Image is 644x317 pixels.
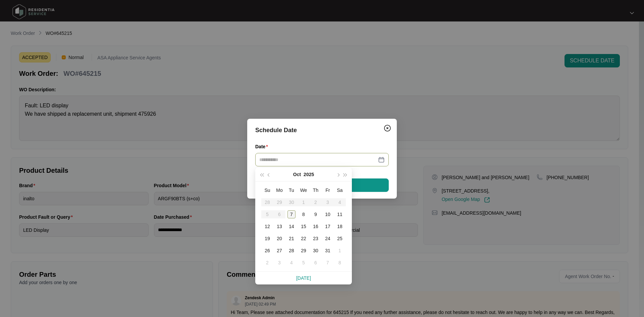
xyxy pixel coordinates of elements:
th: Fr [322,184,334,196]
input: Date [259,156,377,163]
th: Tu [285,184,298,196]
th: Su [261,184,273,196]
div: 31 [324,247,332,255]
button: 2025 [304,168,314,181]
td: 2025-10-17 [322,220,334,232]
div: 1 [336,247,344,255]
td: 2025-10-30 [310,245,322,257]
div: 30 [312,247,320,255]
div: 11 [336,210,344,218]
div: 7 [287,210,296,218]
div: 9 [312,210,320,218]
div: 24 [324,234,332,243]
div: 21 [287,234,296,243]
td: 2025-10-07 [285,208,298,220]
td: 2025-11-04 [285,257,298,269]
div: 23 [312,234,320,243]
td: 2025-11-06 [310,257,322,269]
td: 2025-11-05 [298,257,310,269]
div: 3 [275,259,283,267]
td: 2025-10-29 [298,245,310,257]
div: 28 [287,247,296,255]
td: 2025-10-24 [322,232,334,245]
td: 2025-10-13 [273,220,285,232]
div: 2 [263,259,271,267]
div: 22 [300,234,308,243]
th: Th [310,184,322,196]
th: Mo [273,184,285,196]
img: closeCircle [383,124,391,132]
td: 2025-10-27 [273,245,285,257]
td: 2025-10-15 [298,220,310,232]
label: Date [255,143,271,150]
div: 26 [263,247,271,255]
td: 2025-10-19 [261,232,273,245]
td: 2025-10-10 [322,208,334,220]
div: 13 [275,222,283,230]
div: 8 [300,210,308,218]
td: 2025-10-09 [310,208,322,220]
div: 4 [287,259,296,267]
div: 29 [300,247,308,255]
a: [DATE] [296,275,311,281]
td: 2025-10-21 [285,232,298,245]
td: 2025-10-14 [285,220,298,232]
div: 5 [300,259,308,267]
td: 2025-10-20 [273,232,285,245]
button: Close [382,123,393,134]
div: 27 [275,247,283,255]
div: 15 [300,222,308,230]
td: 2025-11-01 [334,245,346,257]
div: 10 [324,210,332,218]
div: 17 [324,222,332,230]
td: 2025-10-28 [285,245,298,257]
div: 8 [336,259,344,267]
td: 2025-10-18 [334,220,346,232]
div: 7 [324,259,332,267]
td: 2025-10-16 [310,220,322,232]
button: Oct [293,168,301,181]
div: 18 [336,222,344,230]
td: 2025-10-23 [310,232,322,245]
td: 2025-10-12 [261,220,273,232]
div: Schedule Date [255,125,389,135]
th: Sa [334,184,346,196]
div: 20 [275,234,283,243]
div: 6 [312,259,320,267]
div: 12 [263,222,271,230]
td: 2025-11-08 [334,257,346,269]
td: 2025-10-26 [261,245,273,257]
div: 19 [263,234,271,243]
th: We [298,184,310,196]
td: 2025-10-08 [298,208,310,220]
td: 2025-10-25 [334,232,346,245]
div: 25 [336,234,344,243]
td: 2025-11-02 [261,257,273,269]
td: 2025-10-22 [298,232,310,245]
div: 16 [312,222,320,230]
td: 2025-10-31 [322,245,334,257]
td: 2025-10-11 [334,208,346,220]
div: 14 [287,222,296,230]
td: 2025-11-03 [273,257,285,269]
td: 2025-11-07 [322,257,334,269]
